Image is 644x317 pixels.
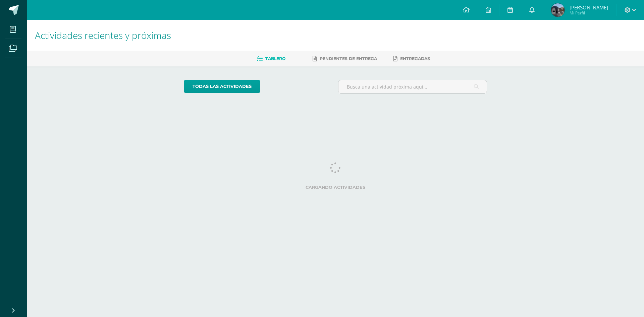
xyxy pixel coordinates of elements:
[338,80,487,93] input: Busca una actividad próxima aquí...
[265,56,285,61] span: Tablero
[320,56,377,61] span: Pendientes de entrega
[570,10,608,16] span: Mi Perfil
[570,4,608,11] span: [PERSON_NAME]
[184,80,260,93] a: todas las Actividades
[184,185,487,190] label: Cargando actividades
[400,56,430,61] span: Entregadas
[257,53,285,64] a: Tablero
[313,53,377,64] a: Pendientes de entrega
[35,29,171,42] span: Actividades recientes y próximas
[551,3,565,17] img: 61f51aae5a79f36168ee7b4e0f76c407.png
[393,53,430,64] a: Entregadas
